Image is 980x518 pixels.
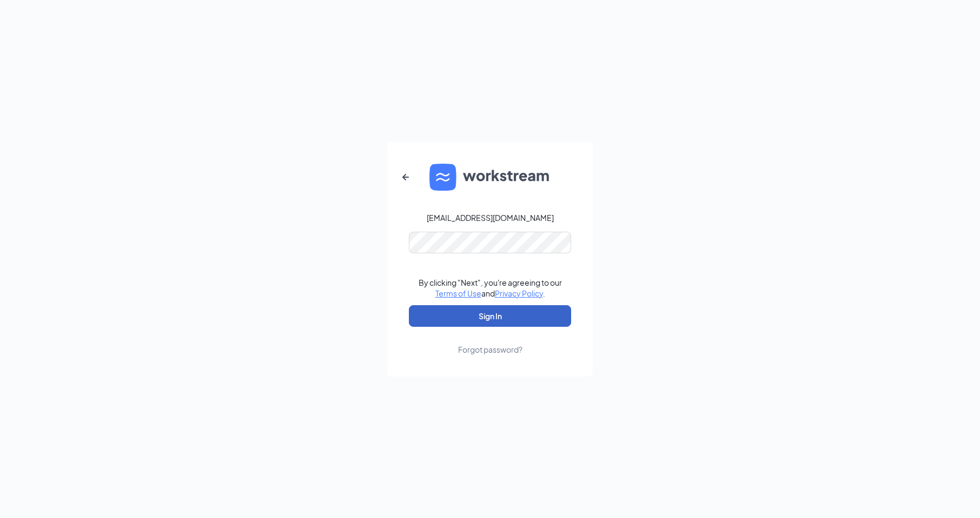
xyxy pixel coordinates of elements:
[399,171,412,184] svg: ArrowLeftNew
[427,212,554,223] div: [EMAIL_ADDRESS][DOMAIN_NAME]
[429,164,551,191] img: WS logo and Workstream text
[393,164,419,190] button: ArrowLeftNew
[458,344,522,355] div: Forgot password?
[458,327,522,355] a: Forgot password?
[495,288,543,298] a: Privacy Policy
[409,305,571,327] button: Sign In
[419,277,562,299] div: By clicking "Next", you're agreeing to our and .
[435,288,481,298] a: Terms of Use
